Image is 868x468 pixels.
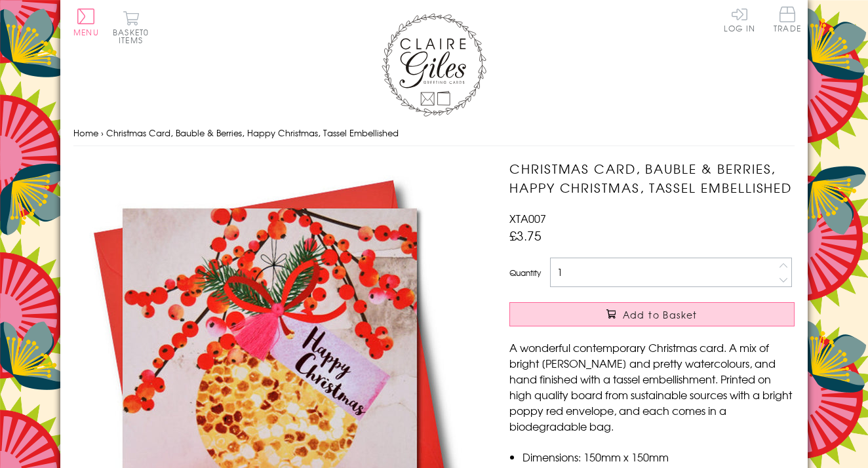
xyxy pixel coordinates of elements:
[101,127,104,139] span: ›
[523,449,795,465] li: Dimensions: 150mm x 150mm
[73,127,98,139] a: Home
[382,13,486,117] img: Claire Giles Greetings Cards
[509,302,795,326] button: Add to Basket
[509,226,542,244] span: £3.75
[106,127,399,139] span: Christmas Card, Bauble & Berries, Happy Christmas, Tassel Embellished
[509,159,795,197] h1: Christmas Card, Bauble & Berries, Happy Christmas, Tassel Embellished
[509,267,541,279] label: Quantity
[774,7,801,35] a: Trade
[623,308,698,321] span: Add to Basket
[774,7,801,32] span: Trade
[113,10,149,44] button: Basket0 items
[724,7,755,32] a: Log In
[119,26,149,46] span: 0 items
[73,120,795,147] nav: breadcrumbs
[73,9,99,36] button: Menu
[509,210,546,226] span: XTA007
[73,26,99,38] span: Menu
[509,340,795,434] p: A wonderful contemporary Christmas card. A mix of bright [PERSON_NAME] and pretty watercolours, a...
